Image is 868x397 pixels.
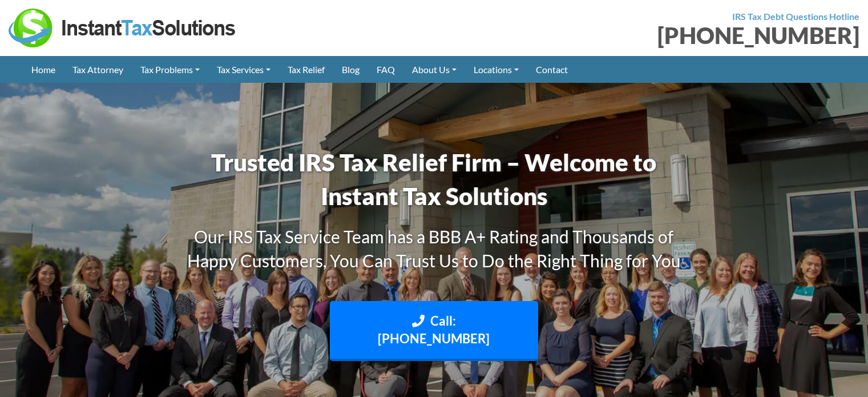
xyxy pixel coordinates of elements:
a: About Us [403,56,465,83]
a: Tax Services [208,56,279,83]
strong: IRS Tax Debt Questions Hotline [732,11,859,22]
a: Tax Relief [279,56,333,83]
a: FAQ [368,56,403,83]
img: Instant Tax Solutions Logo [9,9,237,47]
a: Locations [465,56,527,83]
a: Call: [PHONE_NUMBER] [330,301,539,362]
a: Instant Tax Solutions Logo [9,21,237,32]
h3: Our IRS Tax Service Team has a BBB A+ Rating and Thousands of Happy Customers, You Can Trust Us t... [172,224,697,272]
div: [PHONE_NUMBER] [443,24,860,47]
a: Tax Attorney [64,56,132,83]
a: Home [23,56,64,83]
a: Tax Problems [132,56,208,83]
h1: Trusted IRS Tax Relief Firm – Welcome to Instant Tax Solutions [172,146,697,213]
a: Blog [333,56,368,83]
a: Contact [527,56,576,83]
